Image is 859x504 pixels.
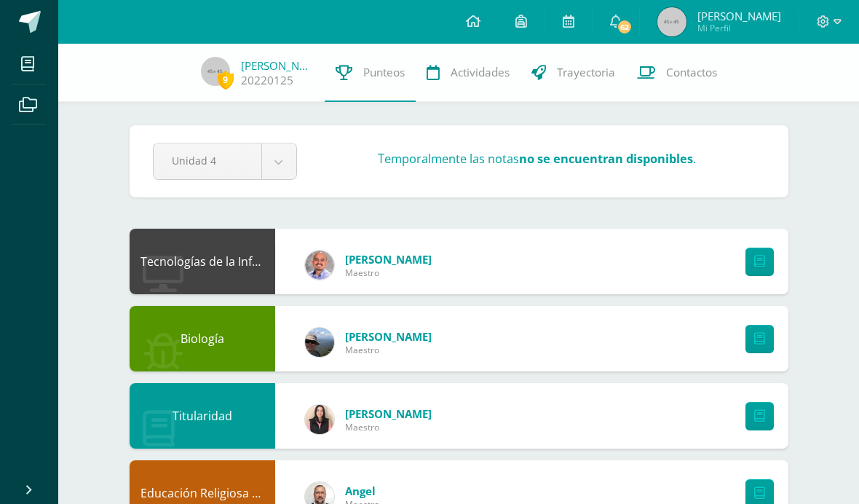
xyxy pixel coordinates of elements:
[345,406,432,421] span: [PERSON_NAME]
[363,65,405,80] span: Punteos
[345,344,432,356] span: Maestro
[130,306,275,371] div: Biología
[626,44,728,102] a: Contactos
[345,484,379,498] span: Angel
[697,9,781,23] span: [PERSON_NAME]
[616,19,632,35] span: 62
[305,251,334,280] img: f4ddca51a09d81af1cee46ad6847c426.png
[130,229,275,294] div: Tecnologías de la Información y la Comunicación
[345,329,432,344] span: [PERSON_NAME]
[697,22,781,34] span: Mi Perfil
[305,405,334,434] img: fca5faf6c1867b7c927b476ec80622fc.png
[557,65,615,80] span: Trayectoria
[325,44,416,102] a: Punteos
[378,150,696,167] h3: Temporalmente las notas .
[519,150,693,167] strong: no se encuentran disponibles
[520,44,626,102] a: Trayectoria
[305,328,334,357] img: 5e952bed91828fffc449ceb1b345eddb.png
[657,7,686,36] img: 45x45
[218,71,234,89] span: 9
[345,252,432,267] span: [PERSON_NAME]
[241,73,293,88] a: 20220125
[666,65,717,80] span: Contactos
[172,143,243,178] span: Unidad 4
[201,57,230,86] img: 45x45
[345,421,432,433] span: Maestro
[130,383,275,449] div: Titularidad
[451,65,510,80] span: Actividades
[241,58,314,73] a: [PERSON_NAME]
[416,44,520,102] a: Actividades
[154,143,296,179] a: Unidad 4
[345,267,432,279] span: Maestro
